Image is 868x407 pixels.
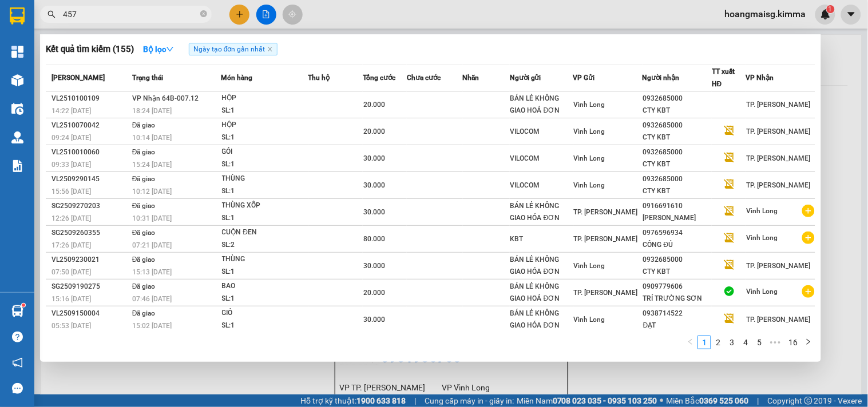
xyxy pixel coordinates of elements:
[189,43,278,55] span: Ngày tạo đơn gần nhất
[643,158,711,170] div: CTY KBT
[643,212,711,224] div: [PERSON_NAME]
[747,101,811,109] span: TP. [PERSON_NAME]
[51,295,91,303] span: 15:16 [DATE]
[222,226,308,239] div: CUỘN ĐEN
[684,336,697,349] li: Previous Page
[363,101,385,109] span: 20.000
[363,235,385,243] span: 80.000
[51,241,91,249] span: 17:26 [DATE]
[10,11,27,23] span: Gửi:
[222,173,308,185] div: THÙNG
[51,214,91,222] span: 12:26 [DATE]
[746,74,774,82] span: VP Nhận
[51,322,91,330] span: 05:53 [DATE]
[753,336,766,349] a: 5
[784,336,802,349] li: 16
[221,74,253,82] span: Món hàng
[643,93,711,105] div: 0932685000
[200,9,207,20] span: close-circle
[643,200,711,212] div: 0916691610
[574,289,638,297] span: TP. [PERSON_NAME]
[222,239,308,252] div: SL: 2
[10,7,25,25] img: logo-vxr
[10,10,101,37] div: TP. [PERSON_NAME]
[222,92,308,105] div: HỘP
[643,131,711,143] div: CTY KBT
[766,336,784,349] li: Next 5 Pages
[222,185,308,198] div: SL: 1
[134,40,183,58] button: Bộ lọcdown
[363,289,385,297] span: 20.000
[747,288,778,296] span: Vĩnh Long
[222,158,308,171] div: SL: 1
[643,239,711,251] div: CÔNG ĐỦ
[643,119,711,131] div: 0932685000
[739,336,752,349] li: 4
[802,232,815,244] span: plus-circle
[752,336,766,349] li: 5
[132,282,156,290] span: Đã giao
[63,8,198,21] input: Tìm tên, số ĐT hoặc mã đơn
[407,74,441,82] span: Chưa cước
[463,74,479,82] span: Nhãn
[574,235,638,243] span: TP. [PERSON_NAME]
[747,127,811,135] span: TP. [PERSON_NAME]
[47,10,56,18] span: search
[222,307,308,320] div: GIỎ
[363,316,385,324] span: 30.000
[10,37,101,65] div: BÁN LẺ KHÔNG GIAO HÓA ĐƠN
[510,200,573,224] div: BÁN LẺ KHÔNG GIAO HÓA ĐƠN
[643,146,711,158] div: 0932685000
[11,46,23,58] img: dashboard-icon
[46,43,134,55] h3: Kết quả tìm kiếm ( 155 )
[684,336,697,349] button: left
[132,268,172,276] span: 15:13 [DATE]
[109,37,189,51] div: TUẤN
[51,200,129,212] div: SG2509270203
[802,336,815,349] button: right
[510,179,573,191] div: VILOCOM
[11,103,23,115] img: warehouse-icon
[363,154,385,162] span: 30.000
[132,74,163,82] span: Trạng thái
[132,161,172,169] span: 15:24 [DATE]
[109,10,189,37] div: Vĩnh Long
[22,304,25,307] sup: 1
[200,10,207,17] span: close-circle
[166,45,174,53] span: down
[573,74,595,82] span: VP Gửi
[11,160,23,172] img: solution-icon
[222,105,308,117] div: SL: 1
[747,234,778,242] span: Vĩnh Long
[574,154,605,162] span: Vĩnh Long
[222,266,308,278] div: SL: 1
[802,205,815,217] span: plus-circle
[132,121,156,129] span: Đã giao
[222,146,308,158] div: GÓI
[363,208,385,216] span: 30.000
[510,74,541,82] span: Người gửi
[132,322,172,330] span: 15:02 [DATE]
[143,45,174,54] strong: Bộ lọc
[363,74,395,82] span: Tổng cước
[712,67,735,88] span: TT xuất HĐ
[643,74,680,82] span: Người nhận
[643,185,711,197] div: CTY KBT
[711,336,725,349] li: 2
[51,173,129,185] div: VL2509290145
[643,105,711,117] div: CTY KBT
[222,280,308,293] div: BAO
[132,256,156,264] span: Đã giao
[747,316,811,324] span: TP. [PERSON_NAME]
[222,320,308,332] div: SL: 1
[643,281,711,293] div: 0909779606
[510,308,573,332] div: BÁN LẺ KHÔNG GIAO HÓA ĐƠN
[510,254,573,278] div: BÁN LẺ KHÔNG GIAO HÓA ĐƠN
[132,134,172,142] span: 10:14 [DATE]
[267,46,273,52] span: close
[132,229,156,237] span: Đã giao
[132,309,156,317] span: Đã giao
[363,181,385,189] span: 30.000
[308,74,330,82] span: Thu hộ
[643,266,711,278] div: CTY KBT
